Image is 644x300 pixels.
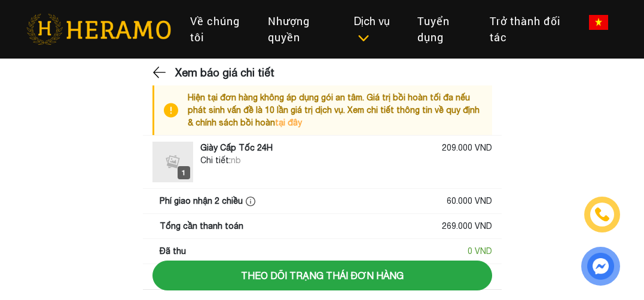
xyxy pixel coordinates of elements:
[442,220,492,232] div: 269.000 VND
[231,155,241,165] span: nb
[354,13,398,45] div: Dịch vụ
[468,245,492,258] div: 0 VND
[275,118,302,127] a: tại đây
[175,58,274,88] h3: Xem báo giá chi tiết
[188,93,480,127] span: Hiện tại đơn hàng không áp dụng gói an tâm. Giá trị bồi hoàn tối đa nếu phát sinh vấn đề là 10 lầ...
[586,198,618,231] a: phone-icon
[160,195,258,207] div: Phí giao nhận 2 chiều
[589,15,608,30] img: vn-flag.png
[442,142,492,154] div: 209.000 VND
[480,8,579,50] a: Trở thành đối tác
[160,220,243,232] div: Tổng cần thanh toán
[408,8,480,50] a: Tuyển dụng
[26,14,171,45] img: heramo-logo.png
[152,261,492,290] button: Theo dõi trạng thái đơn hàng
[447,195,492,207] div: 60.000 VND
[160,245,186,258] div: Đã thu
[152,63,168,81] img: back
[200,155,231,165] span: Chi tiết:
[181,8,258,50] a: Về chúng tôi
[258,8,344,50] a: Nhượng quyền
[246,197,255,206] img: info
[178,166,190,179] div: 1
[357,32,370,44] img: subToggleIcon
[595,207,609,222] img: phone-icon
[164,91,188,129] img: info
[200,142,273,154] div: Giày Cấp Tốc 24H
